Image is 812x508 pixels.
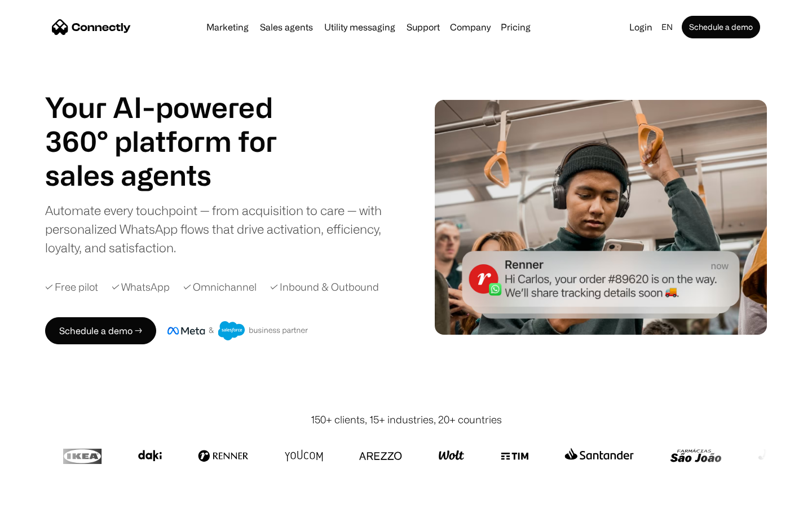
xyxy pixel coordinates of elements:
[45,158,304,192] h1: sales agents
[661,19,673,35] div: en
[23,488,68,504] ul: Language list
[45,317,156,344] a: Schedule a demo →
[682,16,760,38] a: Schedule a demo
[112,279,170,295] div: ✓ WhatsApp
[496,23,535,32] a: Pricing
[202,23,253,32] a: Marketing
[320,23,400,32] a: Utility messaging
[11,487,68,504] aside: Language selected: English
[625,19,657,35] a: Login
[45,90,304,158] h1: Your AI-powered 360° platform for
[45,201,400,257] div: Automate every touchpoint — from acquisition to care — with personalized WhatsApp flows that driv...
[270,279,379,295] div: ✓ Inbound & Outbound
[255,23,317,32] a: Sales agents
[402,23,444,32] a: Support
[450,19,491,35] div: Company
[45,279,98,295] div: ✓ Free pilot
[183,279,257,295] div: ✓ Omnichannel
[167,321,308,340] img: Meta and Salesforce business partner badge.
[311,412,502,427] div: 150+ clients, 15+ industries, 20+ countries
